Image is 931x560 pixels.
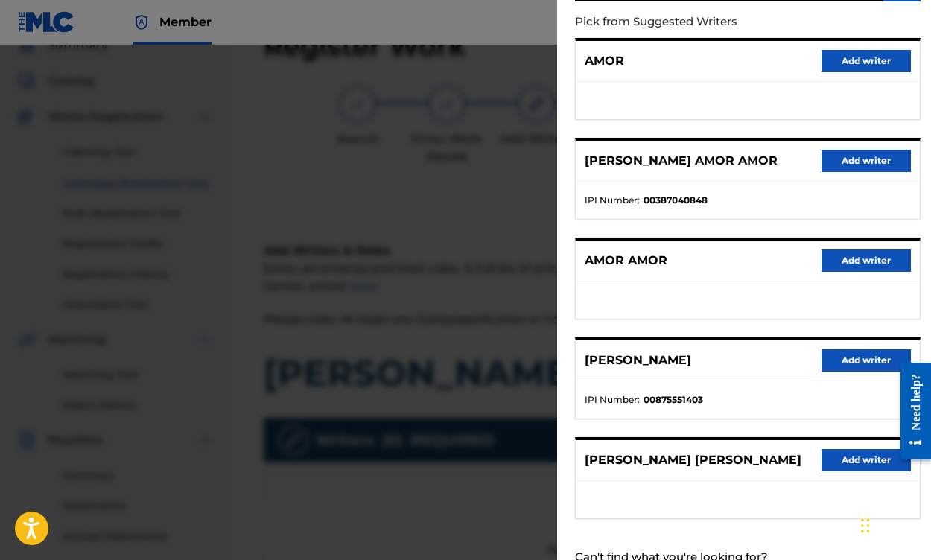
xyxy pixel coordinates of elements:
p: [PERSON_NAME] [585,351,691,369]
strong: 00387040848 [644,194,708,207]
strong: 00875551403 [644,393,703,407]
button: Add writer [822,50,911,72]
iframe: Chat Widget [857,489,931,560]
button: Add writer [822,249,911,272]
iframe: Resource Center [889,349,931,472]
span: IPI Number : [585,194,640,207]
p: [PERSON_NAME] [PERSON_NAME] [585,451,801,469]
p: AMOR AMOR [585,252,667,270]
p: AMOR [585,52,624,70]
button: Add writer [822,150,911,172]
img: MLC Logo [18,11,75,33]
p: [PERSON_NAME] AMOR AMOR [585,152,778,170]
img: Top Rightsholder [133,13,150,31]
button: Add writer [822,449,911,471]
span: Member [159,13,212,31]
span: IPI Number : [585,393,640,407]
div: Drag [861,503,870,548]
button: Add writer [822,349,911,372]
